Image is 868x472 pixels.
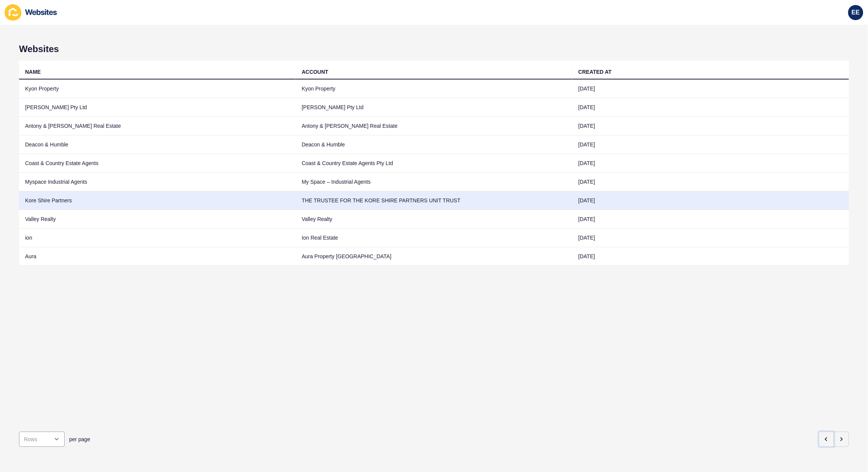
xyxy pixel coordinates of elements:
[19,247,296,266] td: Aura
[19,191,296,210] td: Kore Shire Partners
[572,247,849,266] td: [DATE]
[19,229,296,247] td: ion
[296,154,573,173] td: Coast & Country Estate Agents Pty Ltd
[302,68,328,76] div: ACCOUNT
[572,135,849,154] td: [DATE]
[572,79,849,98] td: [DATE]
[25,68,41,76] div: NAME
[296,210,573,229] td: Valley Realty
[572,191,849,210] td: [DATE]
[69,435,90,443] span: per page
[296,247,573,266] td: Aura Property [GEOGRAPHIC_DATA]
[296,117,573,135] td: Antony & [PERSON_NAME] Real Estate
[19,117,296,135] td: Antony & [PERSON_NAME] Real Estate
[572,154,849,173] td: [DATE]
[296,173,573,191] td: My Space – Industrial Agents
[19,173,296,191] td: Myspace Industrial Agents
[296,79,573,98] td: Kyon Property
[572,210,849,229] td: [DATE]
[572,98,849,117] td: [DATE]
[296,135,573,154] td: Deacon & Humble
[19,432,65,447] div: open menu
[578,68,612,76] div: CREATED AT
[19,154,296,173] td: Coast & Country Estate Agents
[19,44,849,54] h1: Websites
[572,173,849,191] td: [DATE]
[296,229,573,247] td: Ion Real Estate
[19,98,296,117] td: [PERSON_NAME] Pty Ltd
[19,79,296,98] td: Kyon Property
[852,9,860,16] span: EE
[19,210,296,229] td: Valley Realty
[572,229,849,247] td: [DATE]
[572,117,849,135] td: [DATE]
[19,135,296,154] td: Deacon & Humble
[296,191,573,210] td: THE TRUSTEE FOR THE KORE SHIRE PARTNERS UNIT TRUST
[296,98,573,117] td: [PERSON_NAME] Pty Ltd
